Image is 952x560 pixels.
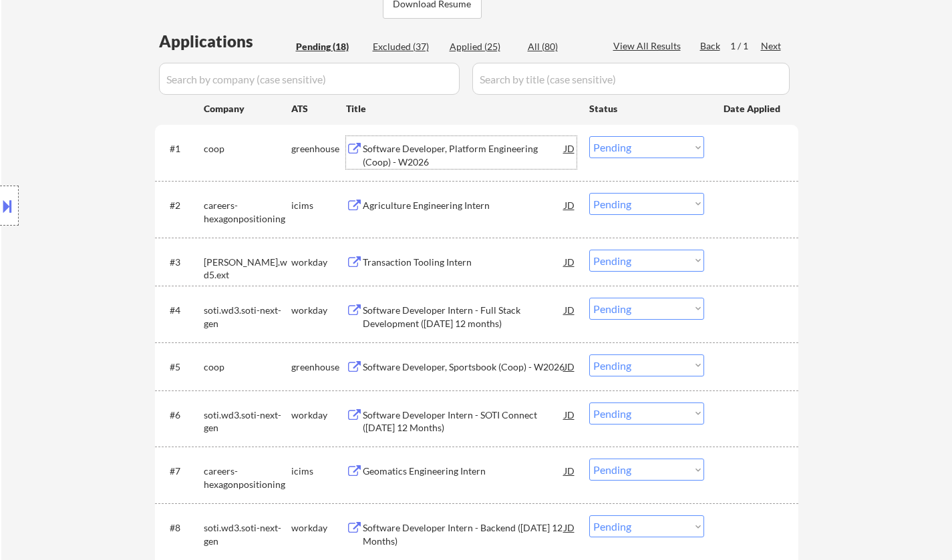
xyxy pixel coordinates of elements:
[204,521,291,547] div: soti.wd3.soti-next-gen
[563,515,577,539] div: JD
[363,256,565,269] div: Transaction Tooling Intern
[170,465,193,478] div: #7
[563,250,577,274] div: JD
[613,39,685,53] div: View All Results
[724,102,782,115] div: Date Applied
[700,39,722,53] div: Back
[291,304,346,317] div: workday
[291,102,346,115] div: ATS
[563,402,577,427] div: JD
[170,521,193,535] div: #8
[563,136,577,160] div: JD
[563,459,577,483] div: JD
[450,40,516,53] div: Applied (25)
[563,298,577,322] div: JD
[291,142,346,156] div: greenhouse
[291,360,346,374] div: greenhouse
[296,40,363,53] div: Pending (18)
[589,96,704,120] div: Status
[291,408,346,422] div: workday
[563,354,577,378] div: JD
[363,199,565,212] div: Agriculture Engineering Intern
[159,63,460,95] input: Search by company (case sensitive)
[363,408,565,435] div: Software Developer Intern - SOTI Connect ([DATE] 12 Months)
[291,465,346,478] div: icims
[363,360,565,374] div: Software Developer, Sportsbook (Coop) - W2026
[363,304,565,330] div: Software Developer Intern - Full Stack Development ([DATE] 12 months)
[363,465,565,478] div: Geomatics Engineering Intern
[373,40,440,53] div: Excluded (37)
[528,40,595,53] div: All (80)
[204,408,291,435] div: soti.wd3.soti-next-gen
[291,521,346,535] div: workday
[204,102,291,115] div: Company
[170,360,193,374] div: #5
[761,39,782,53] div: Next
[291,199,346,212] div: icims
[170,408,193,422] div: #6
[204,304,291,330] div: soti.wd3.soti-next-gen
[204,199,291,225] div: careers-hexagonpositioning
[204,142,291,156] div: coop
[730,39,761,53] div: 1 / 1
[346,102,577,115] div: Title
[563,193,577,217] div: JD
[204,465,291,491] div: careers-hexagonpositioning
[159,33,291,49] div: Applications
[204,360,291,374] div: coop
[363,142,565,168] div: Software Developer, Platform Engineering (Coop) - W2026
[291,256,346,269] div: workday
[363,521,565,547] div: Software Developer Intern - Backend ([DATE] 12 Months)
[204,256,291,282] div: [PERSON_NAME].wd5.ext
[472,63,790,95] input: Search by title (case sensitive)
